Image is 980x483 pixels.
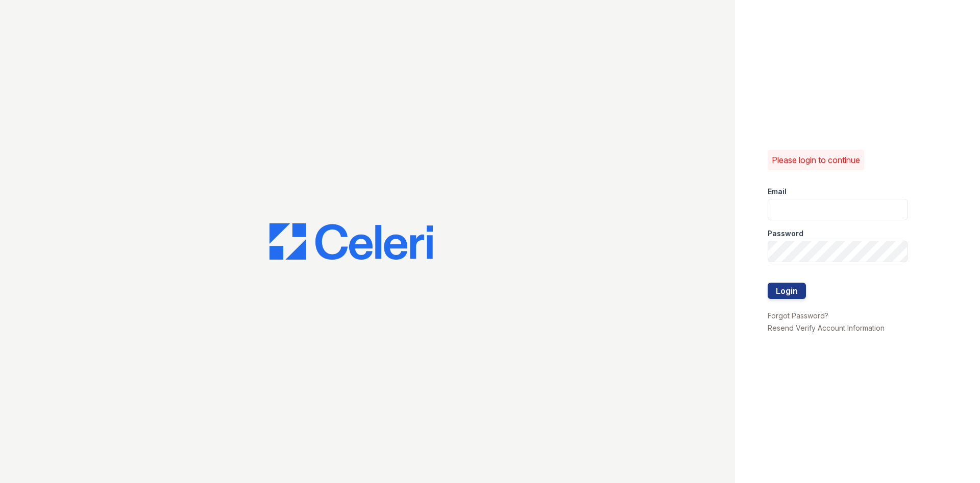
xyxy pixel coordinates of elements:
img: CE_Logo_Blue-a8612792a0a2168367f1c8372b55b34899dd931a85d93a1a3d3e32e68fde9ad4.png [269,223,433,260]
label: Password [768,228,803,239]
a: Resend Verify Account Information [768,324,885,332]
label: Email [768,187,787,197]
button: Login [768,283,806,299]
p: Please login to continue [772,154,860,166]
a: Forgot Password? [768,311,828,320]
